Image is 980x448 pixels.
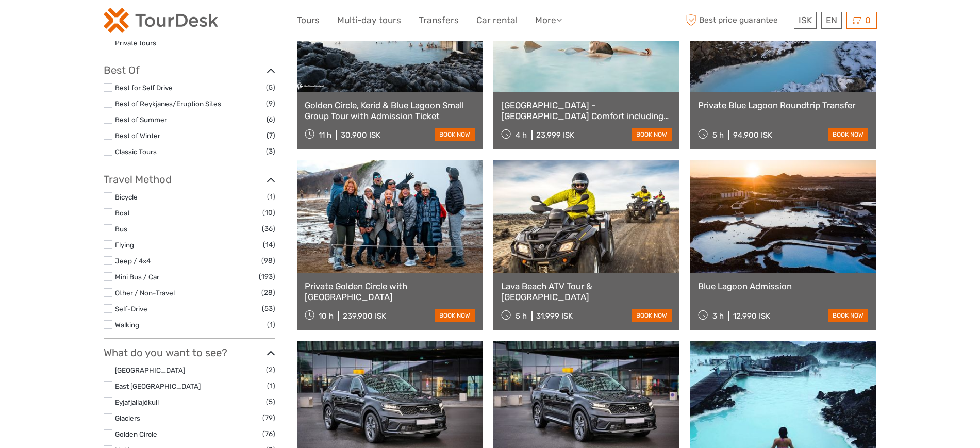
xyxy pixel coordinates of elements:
div: 12.990 ISK [733,311,770,321]
span: (1) [267,191,275,203]
a: Golden Circle [115,430,157,438]
a: Best of Reykjanes/Eruption Sites [115,99,221,108]
a: Other / Non-Travel [115,289,175,297]
span: 5 h [516,311,527,321]
span: (98) [261,255,275,267]
a: Best of Summer [115,115,167,124]
a: Bicycle [115,193,138,201]
span: (1) [267,380,275,392]
a: Private Blue Lagoon Roundtrip Transfer [698,100,869,110]
a: Eyjafjallajökull [115,398,159,406]
a: Self-Drive [115,305,147,313]
span: (7) [267,129,275,141]
a: Bus [115,225,127,233]
img: 120-15d4194f-c635-41b9-a512-a3cb382bfb57_logo_small.png [104,8,218,33]
span: 11 h [319,130,331,140]
a: Flying [115,241,134,249]
a: Transfers [419,13,459,28]
span: (9) [266,97,275,109]
a: Boat [115,209,130,217]
a: book now [632,128,672,141]
span: 10 h [319,311,334,321]
a: Private tours [115,39,156,47]
h3: Best Of [104,64,275,76]
span: 0 [863,15,872,25]
a: Blue Lagoon Admission [698,281,869,291]
div: 30.900 ISK [341,130,380,140]
a: Golden Circle, Kerid & Blue Lagoon Small Group Tour with Admission Ticket [305,100,475,121]
div: EN [821,12,842,29]
span: (10) [262,207,275,219]
p: We're away right now. Please check back later! [14,18,117,26]
a: book now [828,309,868,322]
a: book now [632,309,672,322]
a: Tours [297,13,320,28]
a: book now [828,128,868,141]
span: (3) [266,145,275,157]
span: 5 h [712,130,724,140]
a: Car rental [476,13,518,28]
h3: Travel Method [104,173,275,186]
span: Best price guarantee [684,12,791,29]
a: Multi-day tours [337,13,401,28]
span: (28) [261,287,275,298]
a: [GEOGRAPHIC_DATA] - [GEOGRAPHIC_DATA] Comfort including admission [501,100,672,121]
a: East [GEOGRAPHIC_DATA] [115,382,201,390]
span: ISK [799,15,812,25]
span: (5) [266,81,275,93]
span: (14) [263,239,275,251]
a: Private Golden Circle with [GEOGRAPHIC_DATA] [305,281,475,302]
span: (5) [266,396,275,408]
span: 4 h [516,130,527,140]
a: [GEOGRAPHIC_DATA] [115,366,185,374]
a: Best for Self Drive [115,84,173,92]
div: 94.900 ISK [733,130,772,140]
div: 31.999 ISK [536,311,573,321]
span: (1) [267,319,275,330]
button: Open LiveChat chat widget [119,16,131,28]
a: Walking [115,321,139,329]
span: (79) [262,412,275,424]
a: Jeep / 4x4 [115,257,151,265]
span: (36) [262,223,275,235]
span: (76) [262,428,275,440]
span: (6) [267,113,275,125]
a: Mini Bus / Car [115,273,159,281]
div: 239.900 ISK [343,311,386,321]
a: Best of Winter [115,131,160,140]
a: book now [435,128,475,141]
a: More [535,13,562,28]
a: Glaciers [115,414,140,422]
span: (53) [262,303,275,314]
a: Classic Tours [115,147,157,156]
span: (2) [266,364,275,376]
span: 3 h [712,311,724,321]
h3: What do you want to see? [104,346,275,359]
span: (193) [259,271,275,283]
a: book now [435,309,475,322]
div: 23.999 ISK [536,130,574,140]
a: Lava Beach ATV Tour & [GEOGRAPHIC_DATA] [501,281,672,302]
